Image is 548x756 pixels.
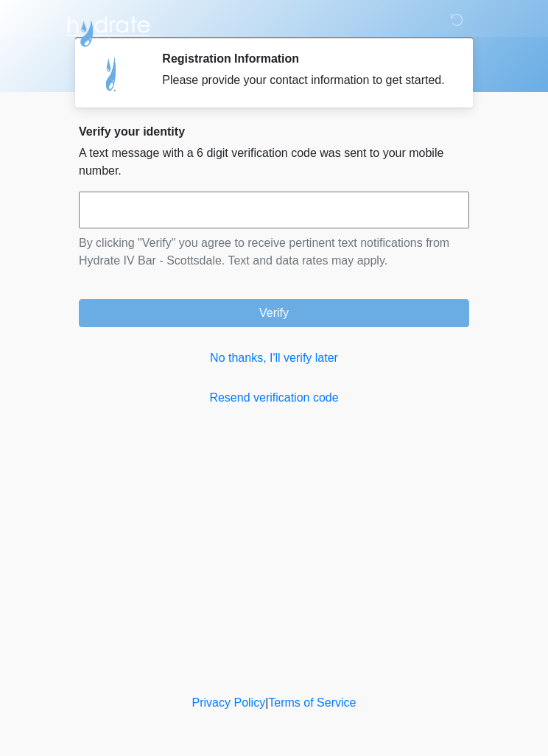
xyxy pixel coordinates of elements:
p: A text message with a 6 digit verification code was sent to your mobile number. [79,144,469,180]
a: | [265,696,268,709]
a: Resend verification code [79,389,469,407]
a: No thanks, I'll verify later [79,349,469,367]
a: Privacy Policy [192,696,266,709]
a: Terms of Service [268,696,356,709]
button: Verify [79,299,469,327]
p: By clicking "Verify" you agree to receive pertinent text notifications from Hydrate IV Bar - Scot... [79,234,469,270]
h2: Verify your identity [79,125,469,139]
img: Agent Avatar [90,52,134,96]
div: Please provide your contact information to get started. [162,71,447,89]
img: Hydrate IV Bar - Scottsdale Logo [64,11,152,48]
